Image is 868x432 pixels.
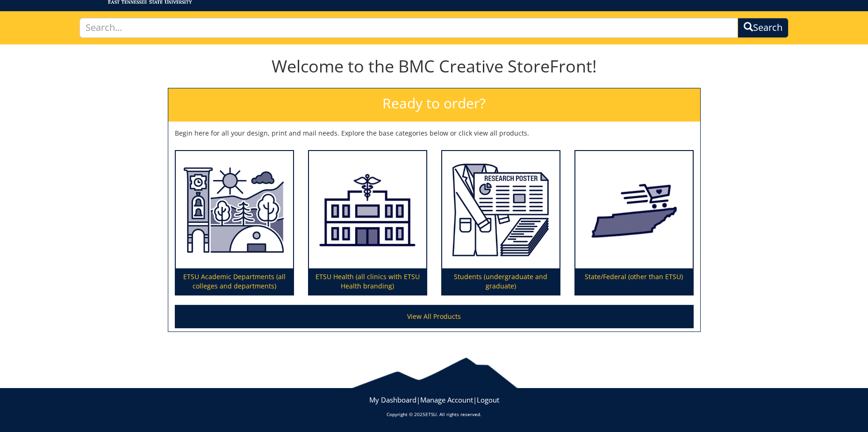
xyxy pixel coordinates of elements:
a: ETSU [425,411,437,418]
p: State/Federal (other than ETSU) [575,268,693,295]
img: ETSU Health (all clinics with ETSU Health branding) [309,151,426,269]
a: Manage Account [420,395,473,404]
img: ETSU Academic Departments (all colleges and departments) [176,151,293,269]
p: ETSU Academic Departments (all colleges and departments) [176,268,293,295]
a: View All Products [175,305,694,328]
a: ETSU Academic Departments (all colleges and departments) [176,151,293,295]
a: Logout [477,395,499,404]
h2: Ready to order? [168,88,700,122]
p: ETSU Health (all clinics with ETSU Health branding) [309,268,426,295]
input: Search... [79,18,739,38]
p: Students (undergraduate and graduate) [442,268,560,295]
img: Students (undergraduate and graduate) [442,151,560,269]
p: Begin here for all your design, print and mail needs. Explore the base categories below or click ... [175,129,694,138]
a: Students (undergraduate and graduate) [442,151,560,295]
h1: Welcome to the BMC Creative StoreFront! [168,57,701,76]
img: State/Federal (other than ETSU) [575,151,693,269]
button: Search [738,18,789,38]
a: State/Federal (other than ETSU) [575,151,693,295]
a: My Dashboard [369,395,416,404]
a: ETSU Health (all clinics with ETSU Health branding) [309,151,426,295]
